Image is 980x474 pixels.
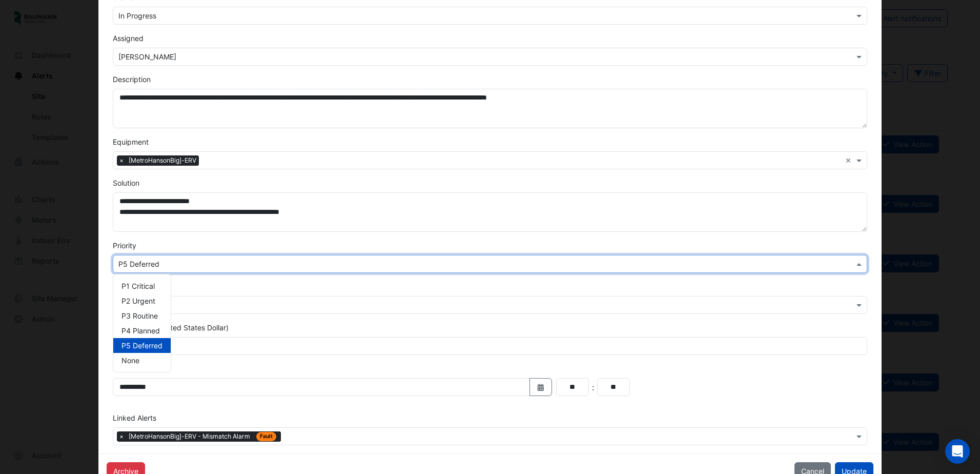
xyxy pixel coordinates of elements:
[536,383,545,391] fa-icon: Select Date
[556,378,589,396] input: Hours
[113,136,149,147] label: Equipment
[126,431,281,442] span: [MetroHansonBig]-ERV - Mismatch Alarm
[597,378,630,396] input: Minutes
[121,326,160,335] span: P4 Planned
[121,311,158,320] span: P3 Routine
[113,74,151,85] label: Description
[113,177,139,188] label: Solution
[113,33,144,44] label: Assigned
[113,412,156,423] label: Linked Alerts
[126,155,199,166] span: [MetroHansonBig]-ERV
[129,432,252,441] span: [MetroHansonBig]-ERV - Mismatch Alarm
[589,381,597,393] div: :
[121,282,155,290] span: P1 Critical
[256,432,276,441] span: Fault
[845,155,854,166] span: Clear
[113,240,136,251] label: Priority
[113,274,171,372] ng-dropdown-panel: Options list
[117,155,126,166] span: ×
[121,341,162,350] span: P5 Deferred
[117,431,126,442] span: ×
[945,439,970,464] div: Open Intercom Messenger
[121,356,139,365] span: None
[121,297,155,305] span: P2 Urgent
